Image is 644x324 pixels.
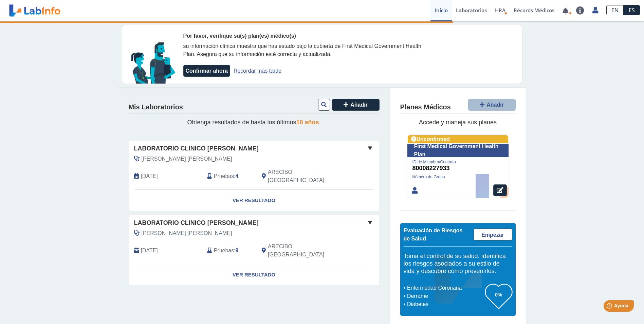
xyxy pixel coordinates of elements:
span: 2025-08-18 [141,172,158,180]
span: Laboratorio Clinico [PERSON_NAME] [134,218,259,228]
li: Derrame [405,292,485,300]
a: Empezar [474,229,512,240]
a: Ver Resultado [129,264,379,286]
div: Por favor, verifique su(s) plan(es) médico(s) [183,32,424,40]
span: HRA [495,7,505,14]
span: Añadir [486,102,504,108]
span: Empezar [481,232,504,238]
span: 2025-05-03 [141,247,158,255]
span: Pruebas [214,172,234,180]
span: Miranda Guzman, Roberto [142,155,232,163]
h4: Planes Médicos [400,103,451,111]
span: Accede y maneja sus planes [419,119,497,126]
button: Añadir [332,99,380,111]
a: ES [624,5,640,15]
span: Añadir [350,102,368,108]
span: Evaluación de Riesgos de Salud [404,228,463,241]
span: 10 años [296,119,319,126]
b: 4 [236,173,239,179]
span: Pruebas [214,247,234,255]
div: : [202,168,257,184]
button: Añadir [468,99,516,111]
h5: Toma el control de su salud. Identifica los riesgos asociados a su estilo de vida y descubre cómo... [404,253,512,275]
span: Laboratorio Clinico [PERSON_NAME] [134,144,259,153]
span: ARECIBO, PR [268,242,343,259]
li: Enfermedad Coronaria [405,284,485,292]
div: : [202,242,257,259]
span: Miranda Guzman, Roberto [142,229,232,237]
b: 9 [236,248,239,253]
button: Confirmar ahora [183,65,230,77]
a: EN [606,5,624,15]
h3: 0% [485,290,512,299]
a: Ver Resultado [129,190,379,211]
span: Obtenga resultados de hasta los últimos . [187,119,320,126]
a: Recordar más tarde [234,68,281,74]
span: su información clínica muestra que has estado bajo la cubierta de First Medical Government Health... [183,43,421,57]
h4: Mis Laboratorios [129,103,183,111]
iframe: Help widget launcher [584,298,637,317]
span: ARECIBO, PR [268,168,343,184]
li: Diabetes [405,300,485,308]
